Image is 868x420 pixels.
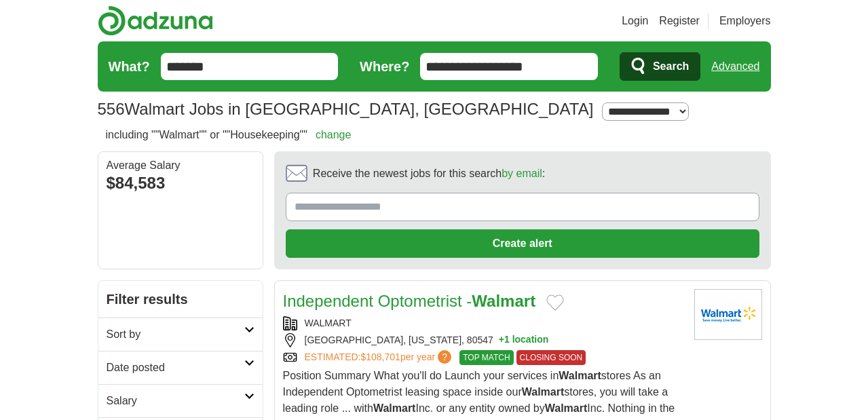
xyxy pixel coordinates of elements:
[98,281,263,318] h2: Filter results
[499,333,504,347] span: +
[107,360,244,376] h2: Date posted
[459,350,513,365] span: TOP MATCH
[522,386,565,398] strong: Walmart
[719,13,771,29] a: Employers
[516,350,586,365] span: CLOSING SOON
[107,393,244,409] h2: Salary
[283,333,683,347] div: [GEOGRAPHIC_DATA], [US_STATE], 80547
[98,384,263,417] a: Salary
[98,97,125,121] span: 556
[305,318,352,328] a: WALMART
[694,289,762,340] img: Walmart logo
[107,160,254,171] div: Average Salary
[305,350,455,365] a: ESTIMATED:$108,701per year?
[107,171,254,195] div: $84,583
[316,129,352,140] a: change
[106,127,352,143] h2: including ""Walmart"" or ""Housekeeping""
[659,13,700,29] a: Register
[286,229,759,258] button: Create alert
[107,326,244,343] h2: Sort by
[373,402,416,414] strong: Walmart
[98,351,263,384] a: Date posted
[98,318,263,351] a: Sort by
[98,100,594,118] h1: Walmart Jobs in [GEOGRAPHIC_DATA], [GEOGRAPHIC_DATA]
[620,52,700,81] button: Search
[472,292,535,310] strong: Walmart
[98,5,213,36] img: Adzuna logo
[711,53,759,80] a: Advanced
[559,370,601,381] strong: Walmart
[109,56,150,77] label: What?
[546,294,564,311] button: Add to favorite jobs
[622,13,648,29] a: Login
[502,168,542,179] a: by email
[360,56,409,77] label: Where?
[283,292,536,310] a: Independent Optometrist -Walmart
[313,166,545,182] span: Receive the newest jobs for this search :
[360,351,400,362] span: $108,701
[653,53,689,80] span: Search
[499,333,549,347] button: +1 location
[545,402,588,414] strong: Walmart
[438,350,451,364] span: ?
